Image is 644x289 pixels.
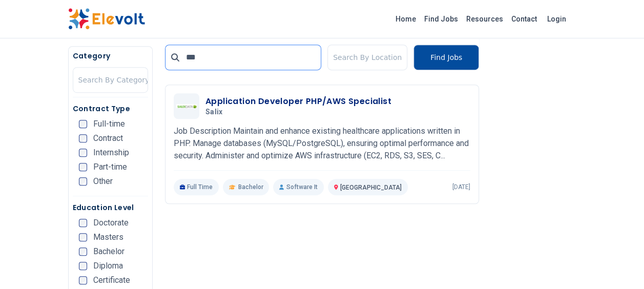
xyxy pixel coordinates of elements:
input: Bachelor [79,247,87,256]
span: Salix [205,108,223,117]
span: Bachelor [238,183,263,191]
input: Internship [79,149,87,157]
span: Masters [93,233,123,241]
img: Salix [176,104,197,108]
span: Full-time [93,120,125,128]
a: SalixApplication Developer PHP/AWS SpecialistSalixJob Description Maintain and enhance existing h... [174,93,470,195]
span: Other [93,177,113,185]
a: Contact [507,11,541,27]
span: Doctorate [93,219,129,227]
a: Find Jobs [420,11,462,27]
input: Certificate [79,276,87,284]
span: Part-time [93,163,127,171]
span: Certificate [93,276,130,284]
input: Contract [79,134,87,142]
img: Elevolt [68,8,145,30]
a: Resources [462,11,507,27]
p: Full Time [174,179,219,195]
input: Masters [79,233,87,241]
a: Login [541,9,572,29]
input: Full-time [79,120,87,128]
p: Job Description Maintain and enhance existing healthcare applications written in PHP. Manage data... [174,125,470,162]
p: Software It [273,179,323,195]
span: Internship [93,149,129,157]
iframe: Chat Widget [593,240,644,289]
input: Other [79,177,87,185]
h5: Education Level [73,202,148,213]
input: Doctorate [79,219,87,227]
span: Diploma [93,262,123,270]
button: Find Jobs [413,45,479,70]
h5: Contract Type [73,104,148,114]
a: Home [391,11,420,27]
input: Part-time [79,163,87,171]
input: Diploma [79,262,87,270]
span: Bachelor [93,247,124,256]
p: [DATE] [452,183,470,191]
h3: Application Developer PHP/AWS Specialist [205,95,391,108]
span: Contract [93,134,123,142]
h5: Category [73,51,148,61]
span: [GEOGRAPHIC_DATA] [340,184,402,191]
